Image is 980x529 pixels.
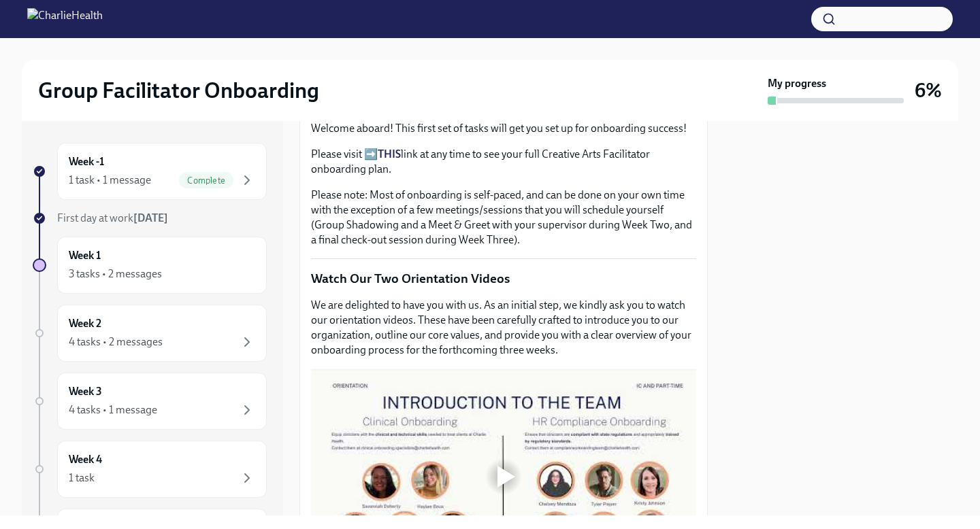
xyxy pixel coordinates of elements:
h6: Week 2 [69,316,101,331]
a: First day at work[DATE] [33,211,267,226]
p: Please visit ➡️ link at any time to see your full Creative Arts Facilitator onboarding plan. [311,147,696,177]
div: 1 task [69,471,95,485]
h6: Week 1 [69,248,101,263]
h2: Group Facilitator Onboarding [38,77,319,104]
strong: [DATE] [133,211,168,224]
strong: My progress [768,76,826,91]
img: CharlieHealth [27,8,103,30]
div: 4 tasks • 1 message [69,403,157,417]
h6: Week 3 [69,384,102,399]
div: 3 tasks • 2 messages [69,267,162,281]
p: Watch Our Two Orientation Videos [311,270,696,288]
div: 4 tasks • 2 messages [69,335,163,349]
h3: 6% [915,78,942,103]
p: Welcome aboard! This first set of tasks will get you set up for onboarding success! [311,121,696,136]
a: Week 24 tasks • 2 messages [33,305,267,362]
span: Complete [179,175,233,186]
a: THIS [378,148,401,160]
span: First day at work [57,211,168,224]
div: 1 task • 1 message [69,173,151,188]
a: Week 41 task [33,441,267,498]
p: We are delighted to have you with us. As an initial step, we kindly ask you to watch our orientat... [311,298,696,358]
a: Week -11 task • 1 messageComplete [33,143,267,200]
p: Please note: Most of onboarding is self-paced, and can be done on your own time with the exceptio... [311,188,696,248]
a: Week 13 tasks • 2 messages [33,237,267,294]
a: Week 34 tasks • 1 message [33,373,267,430]
h6: Week -1 [69,154,104,169]
h6: Week 4 [69,452,102,467]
